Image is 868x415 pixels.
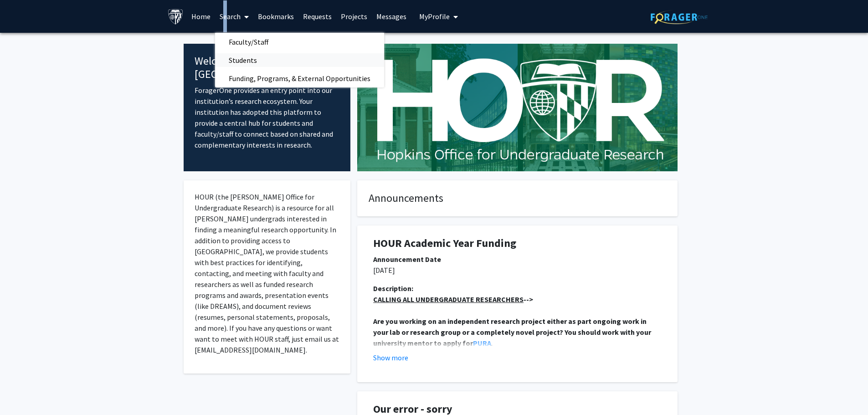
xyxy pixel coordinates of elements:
[215,35,384,49] a: Faculty/Staff
[373,316,662,348] p: .
[373,237,662,250] h1: HOUR Academic Year Funding
[168,9,184,25] img: Johns Hopkins University Logo
[215,53,384,67] a: Students
[195,191,340,355] p: HOUR (the [PERSON_NAME] Office for Undergraduate Research) is a resource for all [PERSON_NAME] un...
[298,0,336,32] a: Requests
[215,51,271,69] span: Students
[357,44,678,171] img: Cover Image
[373,265,662,276] p: [DATE]
[195,55,340,81] h4: Welcome to [GEOGRAPHIC_DATA]
[372,0,411,32] a: Messages
[215,33,282,51] span: Faculty/Staff
[253,0,298,32] a: Bookmarks
[373,295,524,304] u: CALLING ALL UNDERGRADUATE RESEARCHERS
[215,72,384,85] a: Funding, Programs, & External Opportunities
[473,338,491,348] a: PURA
[215,0,253,32] a: Search
[651,10,708,24] img: ForagerOne Logo
[195,85,340,150] p: ForagerOne provides an entry point into our institution’s research ecosystem. Your institution ha...
[373,295,533,304] strong: -->
[187,0,215,32] a: Home
[373,283,662,294] div: Description:
[7,374,39,408] iframe: Chat
[373,317,652,348] strong: Are you working on an independent research project either as part ongoing work in your lab or res...
[215,69,384,87] span: Funding, Programs, & External Opportunities
[369,192,666,205] h4: Announcements
[373,352,408,363] button: Show more
[373,254,662,265] div: Announcement Date
[419,12,450,21] span: My Profile
[336,0,372,32] a: Projects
